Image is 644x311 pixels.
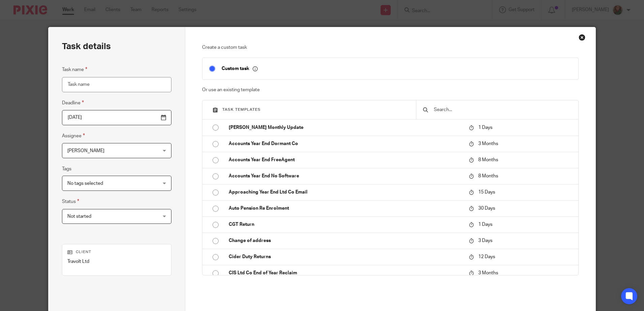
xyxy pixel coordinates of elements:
p: Accounts Year End Dormant Co [229,140,462,147]
p: Cider Duty Returns [229,253,462,260]
p: Client [67,249,166,255]
label: Deadline [62,99,84,107]
p: Approaching Year End Ltd Co Email [229,189,462,196]
span: 12 Days [478,254,495,259]
input: Task name [62,77,171,92]
p: Custom task [222,66,258,72]
span: [PERSON_NAME] [67,148,104,153]
p: Travolt Ltd [67,258,166,265]
p: CGT Return [229,221,462,228]
span: No tags selected [67,181,103,186]
span: 3 Months [478,141,498,146]
span: 8 Months [478,158,498,162]
label: Status [62,198,79,205]
div: Close this dialog window [579,34,585,41]
span: 8 Months [478,174,498,178]
span: 3 Days [478,238,492,243]
p: Accounts Year End FreeAgent [229,157,462,163]
span: 3 Months [478,271,498,275]
p: Or use an existing template [202,87,578,93]
p: CIS Ltd Co End of Year Reclaim [229,270,462,276]
label: Assignee [62,132,85,140]
p: Create a custom task [202,44,578,51]
p: Accounts Year End No Software [229,173,462,179]
p: [PERSON_NAME] Monthly Update [229,124,462,131]
span: Not started [67,214,91,219]
span: 15 Days [478,190,495,195]
span: 30 Days [478,206,495,211]
label: Task name [62,66,87,73]
label: Tags [62,166,71,172]
span: Task templates [222,108,261,111]
span: 1 Days [478,125,492,130]
h2: Task details [62,41,111,52]
span: 1 Days [478,222,492,227]
p: Auto Pension Re Enrolment [229,205,462,212]
input: Search... [433,106,572,113]
p: Change of address [229,237,462,244]
input: Pick a date [62,110,171,125]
